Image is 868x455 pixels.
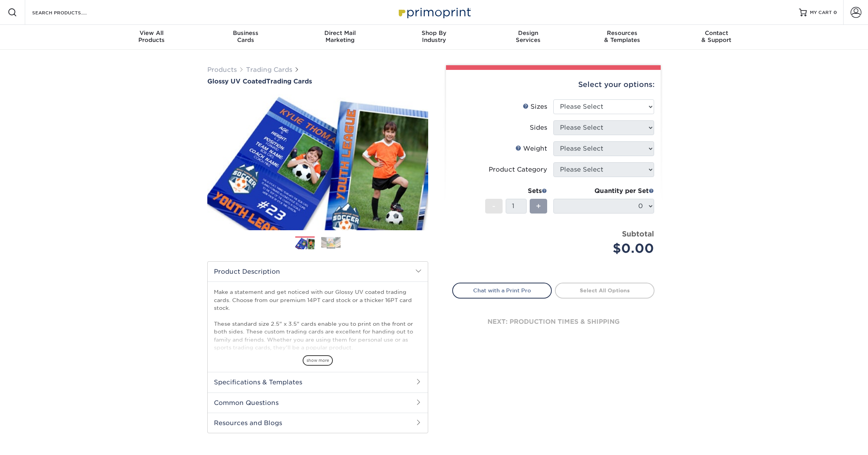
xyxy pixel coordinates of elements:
a: Trading Cards [246,66,292,73]
span: show more [303,355,333,366]
h2: Common Questions [208,392,428,413]
div: Cards [199,30,293,43]
a: Glossy UV CoatedTrading Cards [207,78,428,85]
span: - [492,200,496,212]
div: & Support [669,30,763,43]
div: Select your options: [452,70,654,99]
a: Resources& Templates [575,25,669,50]
span: Design [481,30,575,36]
img: Primoprint [395,4,473,21]
input: SEARCH PRODUCTS..... [31,8,107,17]
div: Quantity per Set [553,186,654,196]
span: + [536,200,541,212]
a: Products [207,66,237,73]
div: Sets [485,186,547,196]
span: Business [199,30,293,36]
span: 0 [834,10,837,15]
div: Marketing [293,30,387,43]
img: Glossy UV Coated 01 [207,86,428,239]
a: Shop ByIndustry [387,25,481,50]
a: Select All Options [555,283,654,298]
img: Trading Cards 01 [295,237,315,250]
p: Make a statement and get noticed with our Glossy UV coated trading cards. Choose from our premium... [214,288,422,383]
a: Direct MailMarketing [293,25,387,50]
span: Glossy UV Coated [207,78,266,85]
span: Contact [669,30,763,36]
h1: Trading Cards [207,78,428,85]
h2: Product Description [208,262,428,281]
a: View AllProducts [105,25,199,50]
a: Contact& Support [669,25,763,50]
div: Sizes [523,102,547,111]
div: Sides [530,123,547,132]
h2: Specifications & Templates [208,372,428,392]
div: Industry [387,30,481,43]
span: MY CART [810,9,832,16]
span: Resources [575,30,669,36]
div: Product Category [489,165,547,174]
div: Weight [515,144,547,153]
h2: Resources and Blogs [208,413,428,433]
span: View All [105,30,199,36]
span: Shop By [387,30,481,36]
span: Direct Mail [293,30,387,36]
div: Products [105,30,199,43]
a: DesignServices [481,25,575,50]
strong: Subtotal [622,229,654,238]
a: Chat with a Print Pro [452,283,552,298]
div: next: production times & shipping [452,299,654,345]
div: Services [481,30,575,43]
img: Trading Cards 02 [321,237,341,249]
a: BusinessCards [199,25,293,50]
div: & Templates [575,30,669,43]
div: $0.00 [559,239,654,258]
